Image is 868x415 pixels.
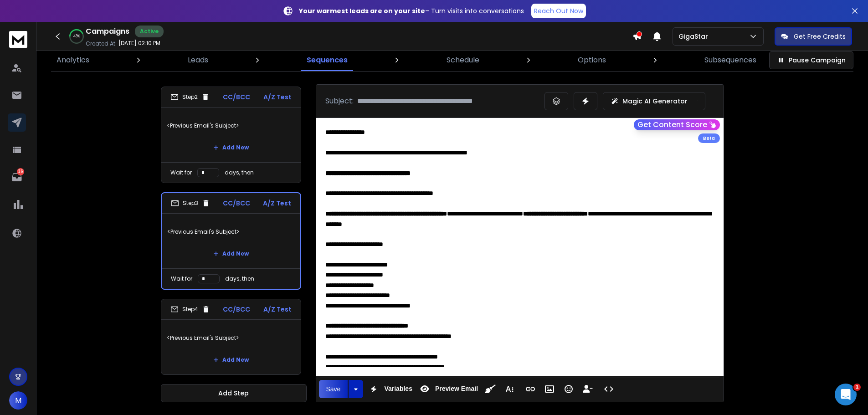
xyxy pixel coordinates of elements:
p: Magic AI Generator [622,97,688,106]
button: M [9,391,27,410]
p: CC/BCC [223,199,250,208]
p: A/Z Test [263,305,292,314]
p: [DATE] 02:10 PM [118,40,160,47]
p: CC/BCC [223,305,250,314]
div: Step 4 [170,305,210,313]
a: Analytics [51,49,95,71]
button: Preview Email [416,380,480,398]
button: Add Step [161,384,307,402]
a: Options [572,49,611,71]
button: Clean HTML [482,380,499,398]
div: Step 3 [171,199,210,207]
p: days, then [225,169,254,176]
p: GigaStar [678,32,712,41]
p: – Turn visits into conversations [299,6,524,15]
button: Insert Link (Ctrl+K) [522,380,539,398]
img: logo [9,31,27,48]
strong: Your warmest leads are on your site [299,6,425,15]
a: 36 [8,168,26,186]
div: Active [135,26,164,37]
button: Code View [600,380,617,398]
button: Add New [206,245,256,263]
button: Emoticons [560,380,577,398]
button: More Text [501,380,518,398]
button: Get Content Score [634,119,720,130]
button: Pause Campaign [769,51,853,69]
a: Schedule [441,49,485,71]
p: 36 [17,168,24,175]
p: Leads [188,55,208,66]
iframe: Intercom live chat [835,384,857,405]
button: Get Free Credits [775,27,852,46]
button: Add New [206,351,256,369]
p: Created At: [86,40,117,47]
li: Step2CC/BCCA/Z Test<Previous Email's Subject>Add NewWait fordays, then [161,87,301,183]
p: Sequences [307,55,348,66]
a: Sequences [301,49,353,71]
p: Subject: [325,96,354,107]
p: Wait for [170,169,192,176]
button: Insert Image (Ctrl+P) [541,380,558,398]
p: Get Free Credits [794,32,846,41]
p: Schedule [447,55,479,66]
h1: Campaigns [86,26,129,37]
p: 43 % [73,34,80,39]
p: days, then [225,275,254,282]
p: <Previous Email's Subject> [167,219,295,245]
li: Step4CC/BCCA/Z Test<Previous Email's Subject>Add New [161,299,301,375]
span: Variables [382,385,414,393]
p: Wait for [171,275,192,282]
button: Add New [206,138,256,157]
p: Reach Out Now [534,6,583,15]
p: A/Z Test [263,199,291,208]
p: CC/BCC [223,92,250,102]
li: Step3CC/BCCA/Z Test<Previous Email's Subject>Add NewWait fordays, then [161,192,301,290]
p: <Previous Email's Subject> [167,325,295,351]
button: Save [319,380,348,398]
div: Beta [698,133,720,143]
div: Step 2 [170,93,210,101]
button: Variables [365,380,414,398]
p: Analytics [56,55,89,66]
button: Insert Unsubscribe Link [579,380,596,398]
a: Leads [182,49,214,71]
a: Subsequences [699,49,762,71]
button: Magic AI Generator [603,92,705,110]
a: Reach Out Now [531,4,586,18]
p: A/Z Test [263,92,292,102]
span: 1 [853,384,861,391]
p: <Previous Email's Subject> [167,113,295,138]
span: Preview Email [433,385,480,393]
p: Subsequences [704,55,756,66]
p: Options [578,55,606,66]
